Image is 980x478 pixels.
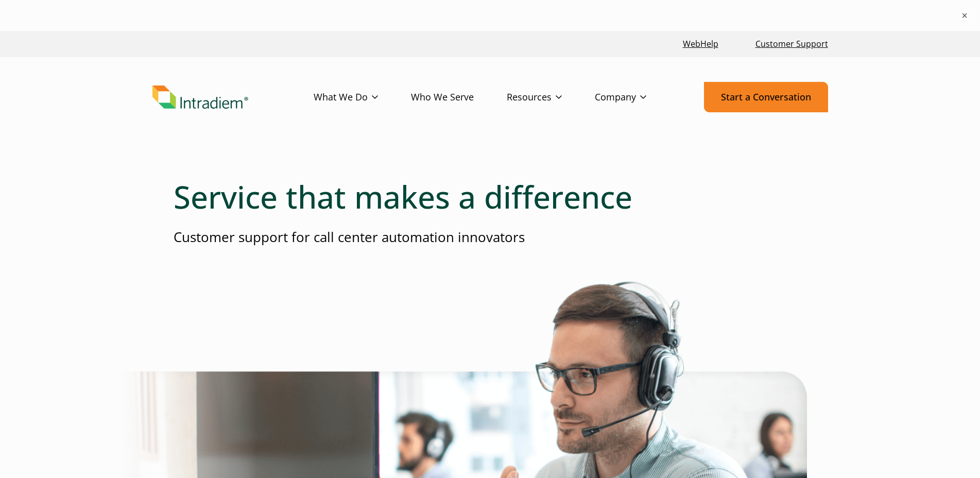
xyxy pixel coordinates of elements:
a: Customer Support [751,33,832,55]
p: Customer support for call center automation innovators [174,228,807,247]
a: Link opens in a new window [679,33,723,55]
a: Resources [507,82,595,112]
a: What We Do [314,82,411,112]
a: Company [595,82,679,112]
a: Link to homepage of Intradiem [152,86,314,109]
a: Who We Serve [411,82,507,112]
a: Start a Conversation [704,82,828,112]
button: × [959,10,970,21]
h1: Service that makes a difference [174,178,807,215]
img: Intradiem [152,86,248,109]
